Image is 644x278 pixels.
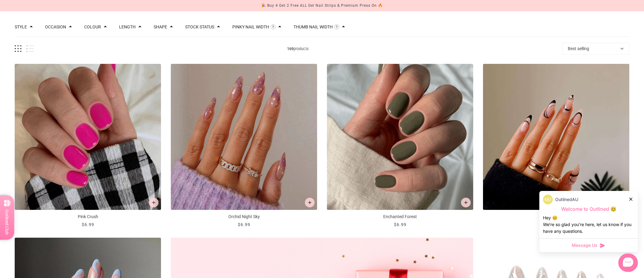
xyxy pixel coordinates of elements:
[543,206,634,212] p: Welcome to Outlined 😊
[483,214,629,220] p: Black Gloss
[572,242,597,248] span: Message Us
[232,25,269,29] button: Filter by Pinky Nail Width
[294,25,333,29] button: Filter by Thumb Nail Width
[149,198,159,207] button: Add to cart
[171,64,317,228] a: Orchid Night Sky
[483,64,629,228] a: Black Gloss
[15,64,161,210] img: Pink Crush-Press on Manicure-Outlined
[45,25,66,29] button: Filter by Occasion
[119,25,136,29] button: Filter by Length
[543,214,634,235] div: Hey 😊 We‘re so glad you’re here, let us know if you have any questions.
[327,64,473,210] img: Enchanted Forest-Press on Manicure-Outlined
[261,2,383,9] div: 🎉 Buy 4 Get 2 Free ALL Gel Nail Strips & Premium Press On 🔥
[461,198,471,207] button: Add to cart
[15,45,21,52] button: Grid view
[15,64,161,228] a: Pink Crush
[327,64,473,228] a: Enchanted Forest
[185,25,214,29] button: Filter by Stock status
[562,43,629,55] button: Best selling
[394,222,406,227] span: $6.99
[84,25,101,29] button: Filter by Colour
[171,214,317,220] p: Orchid Night Sky
[327,214,473,220] p: Enchanted Forest
[82,222,94,227] span: $6.99
[15,25,27,29] button: Filter by Style
[543,195,553,204] img: data:image/png;base64,iVBORw0KGgoAAAANSUhEUgAAACQAAAAkCAYAAADhAJiYAAACJklEQVR4AexUO28TQRice/mFQxI...
[154,25,167,29] button: Filter by Shape
[555,196,578,203] p: OutlinedAU
[34,46,562,52] span: products
[26,45,34,52] button: List view
[305,198,315,207] button: Add to cart
[238,222,250,227] span: $6.99
[15,214,161,220] p: Pink Crush
[287,46,294,51] b: 169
